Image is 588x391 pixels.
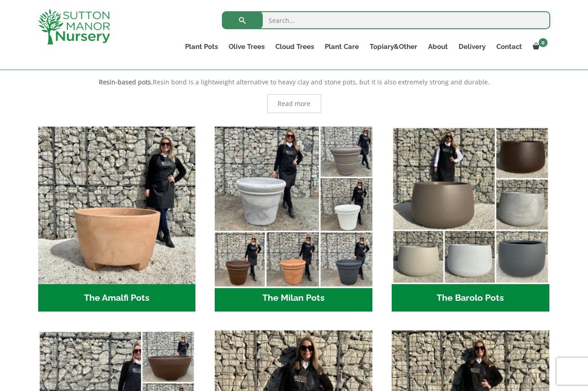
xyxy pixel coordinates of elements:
[270,40,319,53] a: Cloud Trees
[392,127,549,312] a: Visit product category The Barolo Pots
[392,284,549,312] h2: The Barolo Pots
[223,40,270,53] a: Olive Trees
[319,40,364,53] a: Plant Care
[278,101,310,107] span: Read more
[215,284,372,312] h2: The Milan Pots
[38,9,110,44] img: logo
[453,40,491,53] a: Delivery
[38,77,550,88] p: Resin bond is a lightweight alternative to heavy clay and stone pots, but it is also extremely st...
[539,38,548,47] span: 0
[527,40,550,53] a: 0
[180,40,223,53] a: Plant Pots
[423,40,453,53] a: About
[491,40,527,53] a: Contact
[38,127,196,312] a: Visit product category The Amalfi Pots
[38,284,196,312] h2: The Amalfi Pots
[99,78,153,86] strong: Resin-based pots.
[211,123,376,288] img: The Milan Pots
[392,127,549,284] img: The Barolo Pots
[215,127,372,312] a: Visit product category The Milan Pots
[38,127,196,284] img: The Amalfi Pots
[364,40,423,53] a: Topiary&Other
[222,11,550,29] input: Search...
